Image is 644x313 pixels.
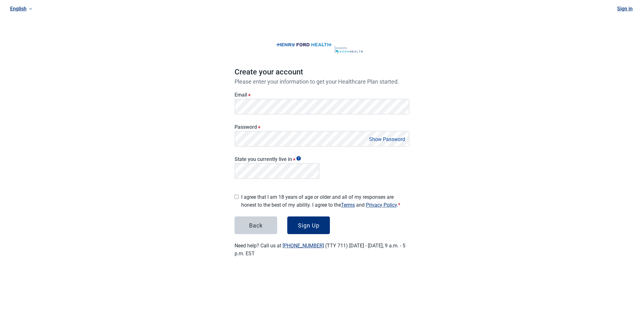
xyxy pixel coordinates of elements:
[235,216,277,234] button: Back
[366,202,397,208] a: Privacy Policy
[249,222,263,228] div: Back
[296,156,301,161] span: Show tooltip
[617,6,633,12] a: Sign in
[298,222,319,228] div: Sign Up
[398,202,400,208] span: Required field
[287,216,330,234] button: Sign Up
[235,243,405,257] label: Need help? Call us at (TTY 711) [DATE] - [DATE], 9 a.m. - 5 p.m. EST
[235,156,319,162] label: State you currently live in
[235,66,409,78] h1: Create your account
[235,78,409,85] p: Please enter your information to get your Healthcare Plan started.
[219,10,425,273] main: Main content
[235,124,409,130] label: Password
[367,135,407,144] button: Show Password
[341,202,355,208] a: Terms
[271,38,373,54] img: Koda Health
[241,193,409,209] label: I agree that I am 18 years of age or older and all of my responses are honest to the best of my a...
[29,7,32,10] span: down
[235,92,409,98] label: Email
[8,3,35,14] a: Current language: English
[283,243,324,249] a: [PHONE_NUMBER]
